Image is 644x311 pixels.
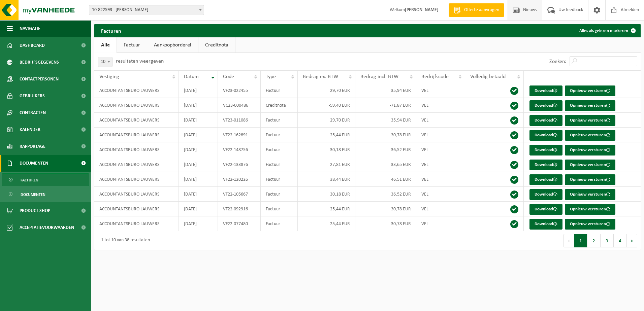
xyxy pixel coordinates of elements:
[218,172,261,187] td: VF22-120226
[89,5,204,15] span: 10-822593 - ACCOUNTANTSBURO LAUWERS - RONSE
[218,216,261,231] td: VF22-077480
[529,85,562,96] a: Download
[179,113,218,128] td: [DATE]
[549,59,566,64] label: Zoeken:
[298,216,355,231] td: 25,44 EUR
[261,98,298,113] td: Creditnota
[94,98,179,113] td: ACCOUNTANTSBURO LAUWERS
[94,142,179,157] td: ACCOUNTANTSBURO LAUWERS
[179,128,218,142] td: [DATE]
[416,202,465,216] td: VEL
[20,202,50,219] span: Product Shop
[94,187,179,202] td: ACCOUNTANTSBURO LAUWERS
[261,83,298,98] td: Factuur
[574,24,640,37] button: Alles als gelezen markeren
[218,142,261,157] td: VF22-148756
[416,142,465,157] td: VEL
[298,202,355,216] td: 25,44 EUR
[20,138,45,155] span: Rapportage
[565,115,615,126] button: Opnieuw versturen
[98,57,112,67] span: 10
[218,202,261,216] td: VF22-092916
[303,74,338,79] span: Bedrag ex. BTW
[94,128,179,142] td: ACCOUNTANTSBURO LAUWERS
[94,172,179,187] td: ACCOUNTANTSBURO LAUWERS
[529,189,562,200] a: Download
[99,74,119,79] span: Vestiging
[416,83,465,98] td: VEL
[529,174,562,185] a: Download
[20,88,45,104] span: Gebruikers
[529,219,562,230] a: Download
[416,172,465,187] td: VEL
[529,130,562,141] a: Download
[462,7,501,13] span: Offerte aanvragen
[20,121,40,138] span: Kalender
[355,157,416,172] td: 33,65 EUR
[470,74,506,79] span: Volledig betaald
[94,83,179,98] td: ACCOUNTANTSBURO LAUWERS
[565,130,615,141] button: Opnieuw versturen
[20,104,46,121] span: Contracten
[218,157,261,172] td: VF22-133876
[601,234,614,247] button: 3
[2,173,89,186] a: Facturen
[421,74,449,79] span: Bedrijfscode
[574,234,587,247] button: 1
[20,20,40,37] span: Navigatie
[298,128,355,142] td: 25,44 EUR
[416,216,465,231] td: VEL
[179,142,218,157] td: [DATE]
[449,3,504,17] a: Offerte aanvragen
[298,98,355,113] td: -59,40 EUR
[218,83,261,98] td: VF23-022455
[218,98,261,113] td: VC23-000486
[529,160,562,170] a: Download
[360,74,398,79] span: Bedrag incl. BTW
[179,187,218,202] td: [DATE]
[565,145,615,155] button: Opnieuw versturen
[98,57,112,67] span: 10
[218,128,261,142] td: VF22-162891
[355,172,416,187] td: 46,51 EUR
[355,83,416,98] td: 35,94 EUR
[565,100,615,111] button: Opnieuw versturen
[261,157,298,172] td: Factuur
[179,98,218,113] td: [DATE]
[21,174,38,186] span: Facturen
[20,155,48,172] span: Documenten
[179,202,218,216] td: [DATE]
[355,113,416,128] td: 35,94 EUR
[416,113,465,128] td: VEL
[261,113,298,128] td: Factuur
[355,98,416,113] td: -71,87 EUR
[565,219,615,230] button: Opnieuw versturen
[261,187,298,202] td: Factuur
[198,37,235,53] a: Creditnota
[2,188,89,201] a: Documenten
[298,172,355,187] td: 38,44 EUR
[416,128,465,142] td: VEL
[179,157,218,172] td: [DATE]
[261,142,298,157] td: Factuur
[298,187,355,202] td: 30,18 EUR
[355,128,416,142] td: 30,78 EUR
[565,189,615,200] button: Opnieuw versturen
[179,216,218,231] td: [DATE]
[266,74,276,79] span: Type
[179,172,218,187] td: [DATE]
[298,113,355,128] td: 29,70 EUR
[355,187,416,202] td: 36,52 EUR
[261,216,298,231] td: Factuur
[117,37,147,53] a: Factuur
[94,37,117,53] a: Alle
[565,204,615,215] button: Opnieuw versturen
[416,157,465,172] td: VEL
[98,235,150,247] div: 1 tot 10 van 38 resultaten
[565,174,615,185] button: Opnieuw versturen
[355,216,416,231] td: 30,78 EUR
[89,5,204,15] span: 10-822593 - ACCOUNTANTSBURO LAUWERS - RONSE
[179,83,218,98] td: [DATE]
[261,128,298,142] td: Factuur
[116,59,164,64] label: resultaten weergeven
